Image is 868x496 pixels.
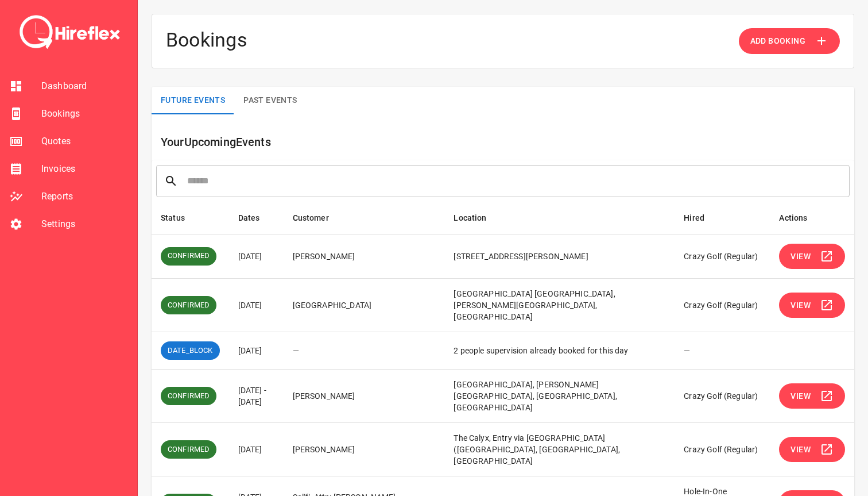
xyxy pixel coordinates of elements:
button: View [779,383,845,409]
td: [PERSON_NAME] [284,370,445,423]
span: CONFIRMED [161,251,216,262]
span: Bookings [41,107,128,121]
td: 2 people supervision already booked for this day [444,332,675,370]
th: Status [152,202,229,234]
span: Reports [41,190,128,203]
td: [DATE] - [DATE] [229,370,284,423]
th: Hired [675,202,770,234]
h6: Your Upcoming Events [161,133,854,151]
td: The Calyx, Entry via [GEOGRAPHIC_DATA] ([GEOGRAPHIC_DATA], [GEOGRAPHIC_DATA], [GEOGRAPHIC_DATA] [444,423,675,476]
td: [DATE] [229,423,284,476]
span: View [790,249,811,264]
span: View [790,298,811,313]
button: Add Booking [739,28,840,54]
button: Future Events [152,87,234,114]
td: Crazy Golf (Regular) [675,423,770,476]
span: Settings [41,217,128,231]
td: [GEOGRAPHIC_DATA] [GEOGRAPHIC_DATA], [PERSON_NAME][GEOGRAPHIC_DATA], [GEOGRAPHIC_DATA] [444,279,675,332]
td: [PERSON_NAME] [284,423,445,476]
button: View [779,293,845,318]
span: Invoices [41,162,128,176]
td: [DATE] [229,332,284,370]
span: View [790,443,811,457]
th: Location [444,202,675,234]
td: [PERSON_NAME] [284,234,445,279]
span: CONFIRMED [161,444,216,455]
th: Actions [770,202,854,234]
td: [GEOGRAPHIC_DATA] [284,279,445,332]
td: — [675,332,770,370]
span: CONFIRMED [161,391,216,402]
td: [DATE] [229,279,284,332]
h4: Bookings [166,28,247,54]
td: Crazy Golf (Regular) [675,370,770,423]
td: [STREET_ADDRESS][PERSON_NAME] [444,234,675,279]
span: View [790,389,811,403]
th: Customer [284,202,445,234]
button: Past Events [234,87,306,114]
td: [DATE] [229,234,284,279]
td: Crazy Golf (Regular) [675,234,770,279]
th: Dates [229,202,284,234]
button: View [779,244,845,270]
span: Dashboard [41,79,128,93]
td: — [284,332,445,370]
span: Add Booking [750,34,805,48]
span: CONFIRMED [161,300,216,311]
span: Quotes [41,134,128,148]
button: View [779,437,845,463]
span: DATE_BLOCK [161,345,220,356]
td: [GEOGRAPHIC_DATA], [PERSON_NAME][GEOGRAPHIC_DATA], [GEOGRAPHIC_DATA], [GEOGRAPHIC_DATA] [444,370,675,423]
td: Crazy Golf (Regular) [675,279,770,332]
